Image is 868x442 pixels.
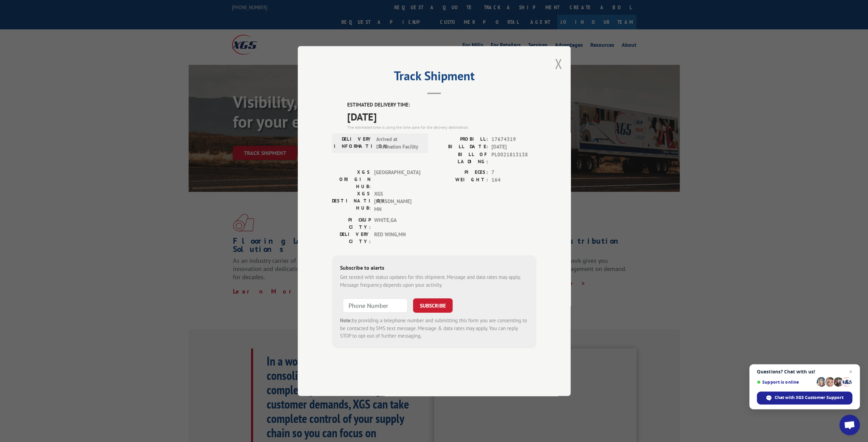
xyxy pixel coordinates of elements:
[434,143,488,151] label: BILL DATE:
[332,216,370,231] label: PICKUP CITY:
[374,169,420,190] span: [GEOGRAPHIC_DATA]
[340,273,528,289] div: Get texted with status updates for this shipment. Message and data rates may apply. Message frequ...
[374,190,420,213] span: XGS [PERSON_NAME] MN
[347,101,536,109] label: ESTIMATED DELIVERY TIME:
[775,395,843,401] span: Chat with XGS Customer Support
[434,176,488,184] label: WEIGHT:
[847,368,855,376] span: Close chat
[434,136,488,143] label: PROBILL:
[334,136,372,151] label: DELIVERY INFORMATION:
[491,151,536,165] span: PL0021813138
[413,298,453,313] button: SUBSCRIBE
[332,190,370,213] label: XGS DESTINATION HUB:
[343,298,408,313] input: Phone Number
[376,136,422,151] span: Arrived at Destination Facility
[491,169,536,176] span: 7
[340,317,352,324] strong: Note:
[340,263,528,273] div: Subscribe to alerts
[332,231,370,245] label: DELIVERY CITY:
[757,380,814,385] span: Support is online
[347,109,536,124] span: [DATE]
[757,369,852,374] span: Questions? Chat with us!
[555,55,562,73] button: Close modal
[757,391,852,404] div: Chat with XGS Customer Support
[491,143,536,151] span: [DATE]
[434,169,488,176] label: PIECES:
[332,71,536,84] h2: Track Shipment
[491,176,536,184] span: 164
[347,124,536,130] div: The estimated time is using the time zone for the delivery destination.
[491,136,536,143] span: 17674319
[374,231,420,245] span: RED WING , MN
[839,415,860,435] div: Open chat
[374,216,420,231] span: WHITE , GA
[340,317,528,340] div: by providing a telephone number and submitting this form you are consenting to be contacted by SM...
[434,151,488,165] label: BILL OF LADING:
[332,169,370,190] label: XGS ORIGIN HUB:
